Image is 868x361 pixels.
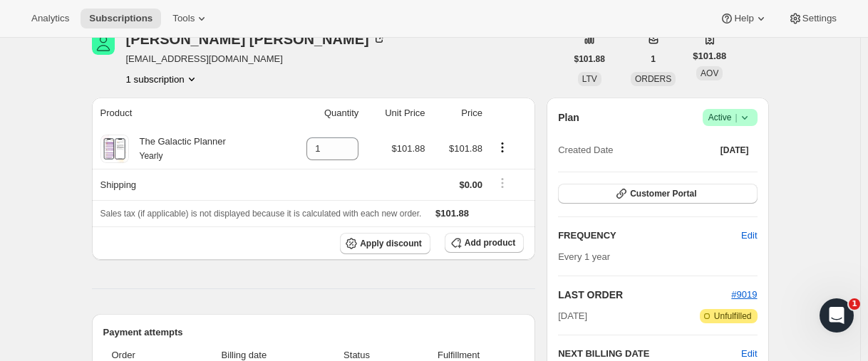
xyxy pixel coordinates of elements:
[802,13,837,24] span: Settings
[731,288,757,302] button: #9019
[126,32,386,46] div: [PERSON_NAME] [PERSON_NAME]
[103,325,525,340] h2: Payment attempts
[459,179,482,190] span: $0.00
[820,298,854,333] iframe: Intercom live chat
[29,29,124,48] img: logo
[780,9,845,28] button: Settings
[126,72,199,86] button: Product actions
[630,188,696,199] span: Customer Portal
[172,13,195,24] span: Tools
[190,251,239,261] span: Messages
[708,110,752,125] span: Active
[445,233,524,253] button: Add product
[465,237,515,248] span: Add product
[711,9,776,28] button: Help
[642,49,664,69] button: 1
[566,49,614,69] button: $101.88
[733,224,765,247] button: Edit
[735,112,737,123] span: |
[102,135,127,163] img: product img
[720,145,749,156] span: [DATE]
[23,9,78,28] button: Analytics
[143,216,285,273] button: Messages
[449,143,482,154] span: $101.88
[29,150,257,174] p: How can we help?
[558,251,610,262] span: Every 1 year
[435,208,469,219] span: $101.88
[340,233,430,254] button: Apply discount
[714,310,752,322] span: Unfulfilled
[153,23,181,51] img: Profile image for Facundo
[100,209,422,219] span: Sales tax (if applicable) is not displayed because it is calculated with each new order.
[635,74,671,84] span: ORDERS
[558,143,613,157] span: Created Date
[734,13,753,24] span: Help
[164,9,217,28] button: Tools
[558,184,757,204] button: Customer Portal
[92,169,281,200] th: Shipping
[92,98,281,129] th: Product
[731,289,757,300] a: #9019
[582,74,597,84] span: LTV
[849,298,860,310] span: 1
[31,13,69,24] span: Analytics
[651,53,656,65] span: 1
[129,135,226,163] div: The Galactic Planner
[81,9,161,28] button: Subscriptions
[558,309,587,323] span: [DATE]
[574,53,605,65] span: $101.88
[491,140,514,155] button: Product actions
[180,23,208,51] img: Profile image for Brian
[491,175,514,191] button: Shipping actions
[245,23,271,48] div: Close
[29,101,257,150] p: Hi [PERSON_NAME] 👋
[392,143,425,154] span: $101.88
[92,32,115,55] span: Grizzell Grizzell
[712,140,758,160] button: [DATE]
[558,229,741,243] h2: FREQUENCY
[558,347,741,361] h2: NEXT BILLING DATE
[55,251,87,261] span: Home
[558,288,731,302] h2: LAST ORDER
[741,229,757,243] span: Edit
[281,98,363,129] th: Quantity
[29,204,256,219] div: Recent message
[207,23,235,51] img: Profile image for Adrian
[693,49,726,63] span: $101.88
[14,192,271,266] div: Recent message
[360,238,422,249] span: Apply discount
[701,68,718,78] span: AOV
[363,98,429,129] th: Unit Price
[140,151,163,161] small: Yearly
[89,13,153,24] span: Subscriptions
[126,52,386,66] span: [EMAIL_ADDRESS][DOMAIN_NAME]
[558,110,579,125] h2: Plan
[741,347,757,361] button: Edit
[430,98,487,129] th: Price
